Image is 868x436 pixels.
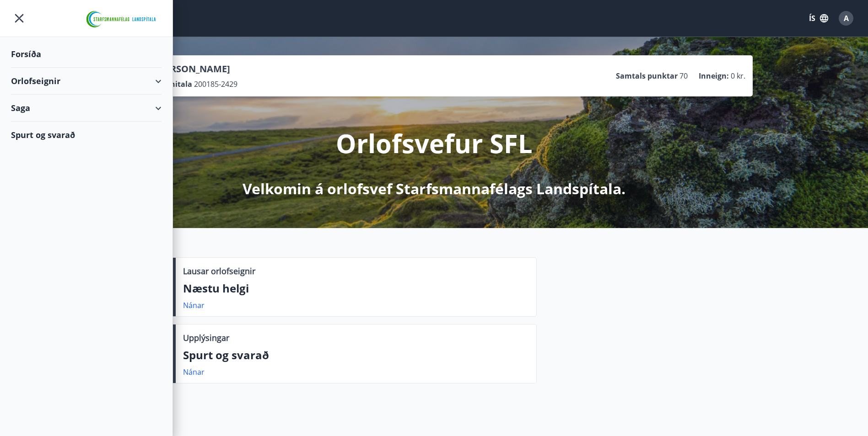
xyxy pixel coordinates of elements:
div: Forsíða [11,41,162,68]
p: Velkomin á orlofsvef Starfsmannafélags Landspítala. [243,179,625,199]
p: Næstu helgi [183,281,529,296]
p: Samtals punktar [616,71,678,81]
p: Lausar orlofseignir [183,265,255,277]
div: Spurt og svarað [11,122,162,148]
p: Kennitala [156,79,192,89]
button: menu [11,10,27,27]
p: Spurt og svarað [183,347,529,363]
span: 70 [679,71,688,81]
div: Orlofseignir [11,68,162,95]
p: Inneign : [699,71,729,81]
button: A [835,7,857,29]
p: [PERSON_NAME] [156,63,237,75]
p: Upplýsingar [183,332,229,344]
span: 0 kr. [731,71,745,81]
a: Nánar [183,367,205,377]
a: Nánar [183,300,205,310]
p: Orlofsvefur SFL [336,126,533,160]
div: Saga [11,95,162,122]
img: union_logo [82,10,162,28]
button: ÍS [804,10,833,27]
span: 200185-2429 [194,79,237,89]
span: A [844,13,849,23]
